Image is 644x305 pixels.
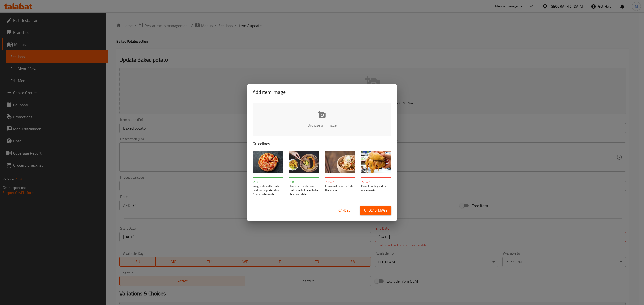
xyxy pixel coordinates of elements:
[253,141,391,147] p: Guidelines
[361,184,391,192] p: Do not display text or watermarks
[253,184,283,197] p: Images should be high-quality and preferably from a wide-angle
[338,207,350,214] span: Cancel
[325,180,355,184] p: Don't
[325,184,355,192] p: Item must be centered in the image
[253,151,283,173] img: guide-img-1@3x.jpg
[289,184,319,197] p: Hands can be shown in the image but need to be clean and styled
[360,206,391,215] button: Upload image
[253,88,391,96] h2: Add item image
[253,180,283,184] p: Do
[361,180,391,184] p: Don't
[289,180,319,184] p: Do
[325,151,355,173] img: guide-img-3@3x.jpg
[361,151,391,173] img: guide-img-4@3x.jpg
[289,151,319,173] img: guide-img-2@3x.jpg
[364,207,387,214] span: Upload image
[336,206,352,215] button: Cancel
